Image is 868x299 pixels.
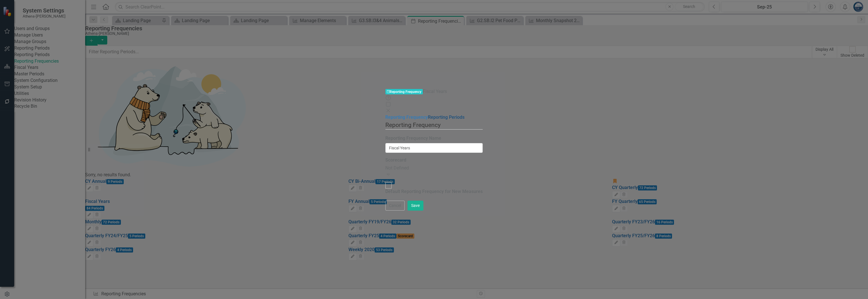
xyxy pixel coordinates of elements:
a: Reporting Periods [428,114,465,120]
span: Fiscal Years [423,89,447,94]
button: Cancel [385,201,405,211]
button: Save [407,201,423,211]
label: Reporting Frequency Name [385,135,441,142]
legend: Reporting Frequency [385,121,483,130]
label: Scorecard [385,157,406,164]
span: Reporting Frequency [385,89,423,94]
a: Reporting Frequency [385,114,428,120]
div: Not Defined [385,165,483,171]
div: Default Reporting Frequency for New Measures [385,188,483,195]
